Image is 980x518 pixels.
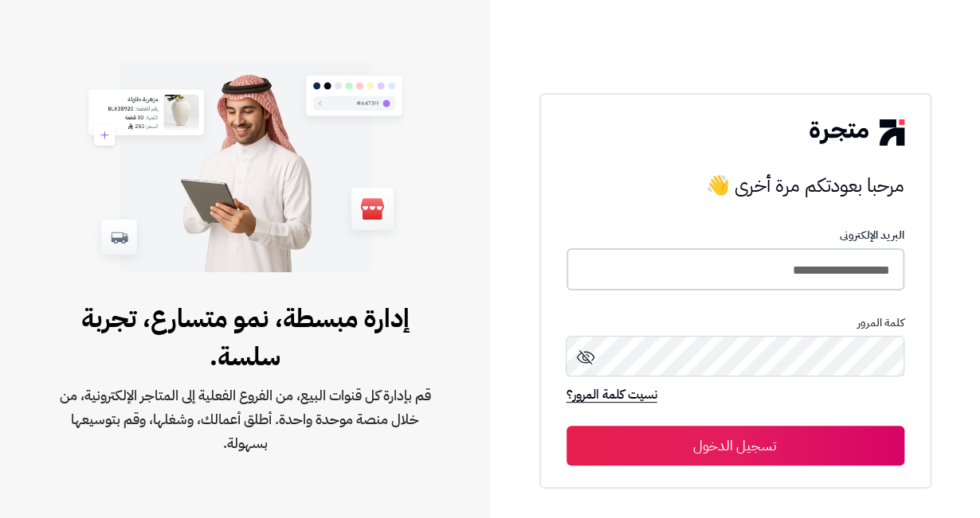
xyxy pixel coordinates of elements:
[566,229,904,242] p: البريد الإلكترونى
[566,426,904,465] button: تسجيل الدخول
[51,384,439,455] span: قم بإدارة كل قنوات البيع، من الفروع الفعلية إلى المتاجر الإلكترونية، من خلال منصة موحدة واحدة. أط...
[51,299,439,376] span: إدارة مبسطة، نمو متسارع، تجربة سلسة.
[566,317,904,329] p: كلمة المرور
[566,385,657,407] a: نسيت كلمة المرور؟
[809,119,904,145] img: logo-2.png
[566,169,904,201] h3: مرحبا بعودتكم مرة أخرى 👋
